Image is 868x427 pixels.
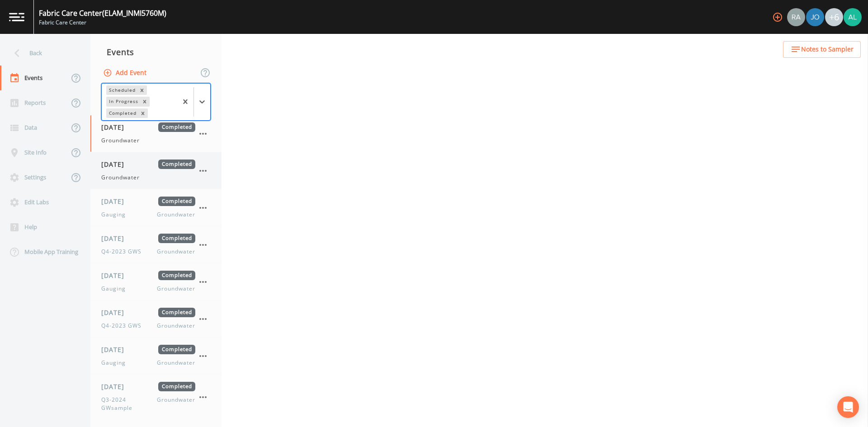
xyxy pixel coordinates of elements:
[801,44,854,55] span: Notes to Sampler
[158,160,195,169] span: Completed
[158,308,195,317] span: Completed
[138,108,148,118] div: Remove Completed
[158,122,195,132] span: Completed
[787,8,805,26] img: 7493944169e4cb9b715a099ebe515ac2
[9,13,24,21] img: logo
[90,152,222,189] a: [DATE]CompletedGroundwater
[158,345,195,354] span: Completed
[90,115,222,152] a: [DATE]CompletedGroundwater
[783,41,861,58] button: Notes to Sampler
[825,8,843,26] div: +6
[101,382,131,391] span: [DATE]
[106,108,138,118] div: Completed
[158,197,195,206] span: Completed
[158,271,195,280] span: Completed
[157,359,195,367] span: Groundwater
[90,375,222,420] a: [DATE]CompletedQ3-2024 GWsampleGroundwater
[844,8,862,26] img: 105423acff65459314a9bc1ad1dcaae9
[101,174,140,182] span: Groundwater
[101,359,131,367] span: Gauging
[39,19,166,27] div: Fabric Care Center
[806,8,825,26] div: Josh Dutton
[157,285,195,293] span: Groundwater
[101,65,150,81] button: Add Event
[158,382,195,391] span: Completed
[90,226,222,263] a: [DATE]CompletedQ4-2023 GWSGroundwater
[157,248,195,256] span: Groundwater
[90,263,222,300] a: [DATE]CompletedGaugingGroundwater
[90,338,222,375] a: [DATE]CompletedGaugingGroundwater
[101,271,131,280] span: [DATE]
[787,8,806,26] div: Radlie J Storer
[101,234,131,243] span: [DATE]
[106,85,137,95] div: Scheduled
[806,8,824,26] img: eb8b2c35ded0d5aca28d215f14656a61
[90,300,222,338] a: [DATE]CompletedQ4-2023 GWSGroundwater
[101,197,131,206] span: [DATE]
[101,122,131,132] span: [DATE]
[101,285,131,293] span: Gauging
[101,160,131,169] span: [DATE]
[140,97,150,106] div: Remove In Progress
[837,396,859,418] div: Open Intercom Messenger
[101,211,131,219] span: Gauging
[158,234,195,243] span: Completed
[157,322,195,330] span: Groundwater
[101,136,140,145] span: Groundwater
[137,85,147,95] div: Remove Scheduled
[39,8,166,19] div: Fabric Care Center (ELAM_INMI5760M)
[101,248,147,256] span: Q4-2023 GWS
[101,345,131,354] span: [DATE]
[90,41,222,63] div: Events
[101,396,157,412] span: Q3-2024 GWsample
[157,211,195,219] span: Groundwater
[106,97,140,106] div: In Progress
[101,322,147,330] span: Q4-2023 GWS
[101,308,131,317] span: [DATE]
[157,396,195,412] span: Groundwater
[90,189,222,226] a: [DATE]CompletedGaugingGroundwater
